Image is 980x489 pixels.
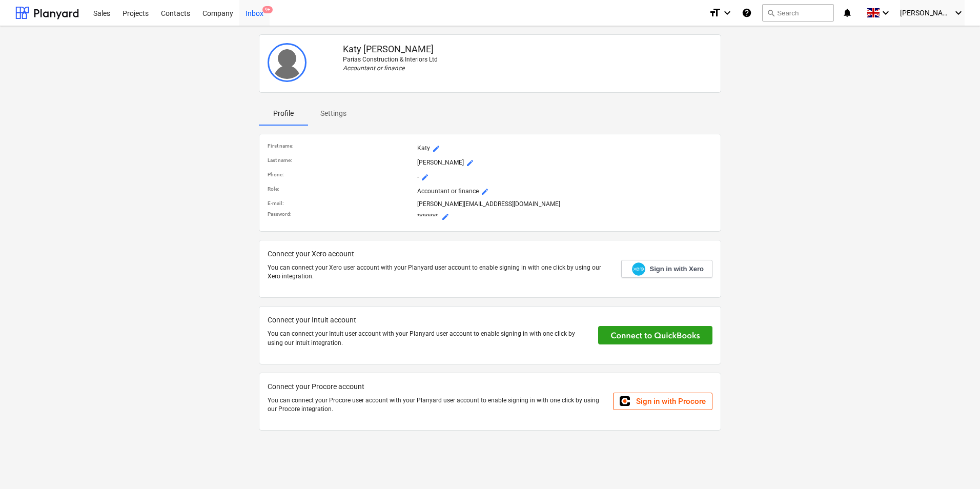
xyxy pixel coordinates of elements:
p: You can connect your Intuit user account with your Planyard user account to enable signing in wit... [268,330,590,347]
p: Accountant or finance [343,64,712,73]
p: Connect your Intuit account [268,315,590,325]
p: - [417,171,712,184]
p: Role : [268,186,413,192]
p: You can connect your Procore user account with your Planyard user account to enable signing in wi... [268,396,605,414]
span: search [767,9,775,17]
p: Katy [PERSON_NAME] [343,43,712,55]
span: mode_edit [432,145,440,153]
p: E-mail : [268,200,413,207]
span: Sign in with Xero [650,264,704,274]
span: mode_edit [481,188,489,196]
i: keyboard_arrow_down [721,7,733,19]
a: Sign in with Procore [613,393,712,410]
img: User avatar [268,43,307,82]
span: 9+ [262,6,273,13]
iframe: Chat Widget [929,440,980,489]
a: Sign in with Xero [621,260,712,278]
p: Password : [268,211,413,217]
p: [PERSON_NAME][EMAIL_ADDRESS][DOMAIN_NAME] [417,200,712,209]
p: [PERSON_NAME] [417,157,712,169]
i: notifications [842,7,852,19]
p: Parias Construction & Interiors Ltd [343,55,712,64]
p: Connect your Xero account [268,249,613,259]
p: First name : [268,142,413,149]
i: keyboard_arrow_down [880,7,892,19]
img: Xero logo [632,262,645,276]
p: Connect your Procore account [268,381,605,392]
span: Sign in with Procore [636,397,706,406]
i: Knowledge base [742,7,752,19]
p: Phone : [268,171,413,178]
span: mode_edit [441,213,450,221]
p: Katy [417,142,712,155]
p: Profile [271,108,296,119]
button: Search [762,4,834,22]
p: Accountant or finance [417,186,712,198]
p: Last name : [268,157,413,164]
span: mode_edit [421,173,429,181]
i: format_size [709,7,721,19]
span: [PERSON_NAME] [900,9,951,17]
span: mode_edit [466,159,474,167]
i: keyboard_arrow_down [952,7,965,19]
p: You can connect your Xero user account with your Planyard user account to enable signing in with ... [268,263,613,281]
p: Settings [320,108,346,119]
